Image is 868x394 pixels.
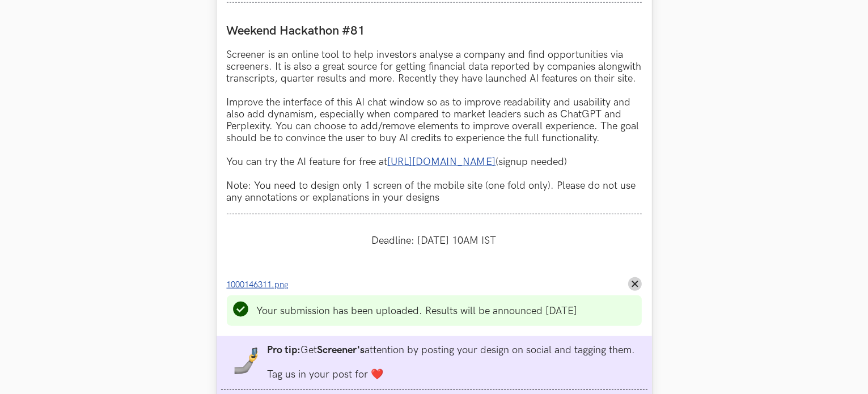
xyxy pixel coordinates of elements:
[233,348,260,375] img: mobile-in-hand.png
[388,156,496,168] a: [URL][DOMAIN_NAME]
[227,224,642,257] div: Deadline: [DATE] 10AM IST
[267,344,300,356] strong: Pro tip:
[257,305,578,317] li: Your submission has been uploaded. Results will be announced [DATE]
[317,344,365,356] strong: Screener's
[267,344,635,380] li: Get attention by posting your design on social and tagging them. Tag us in your post for ❤️
[227,23,642,39] label: Weekend Hackathon #81
[227,280,289,290] span: 1000146311.png
[227,49,642,204] p: Screener is an online tool to help investors analyse a company and find opportunities via screene...
[227,278,296,290] a: 1000146311.png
